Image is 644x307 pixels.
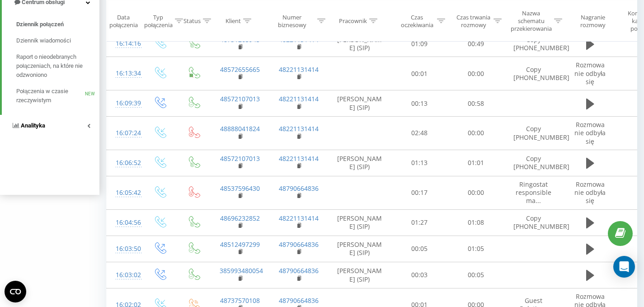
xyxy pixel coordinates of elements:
div: Open Intercom Messenger [613,256,635,278]
a: Raport o nieodebranych połączeniach, na które nie odzwoniono [16,49,99,83]
a: 48790664836 [279,240,319,249]
span: Dziennik wiadomości [16,36,71,45]
div: Pracownik [339,17,367,25]
td: 00:01 [391,57,448,90]
div: Typ połączenia [144,13,173,28]
a: 48790664836 [279,184,319,193]
td: 01:05 [448,236,504,262]
span: Raport o nieodebranych połączeniach, na które nie odzwoniono [16,52,95,80]
a: 48790664836 [279,296,319,305]
span: Rozmowa nie odbyła się [574,120,606,145]
a: 48696232852 [220,214,260,222]
div: Czas trwania rozmowy [456,13,491,28]
div: 16:04:56 [116,214,134,231]
td: 00:00 [448,57,504,90]
a: 48221131414 [279,154,319,163]
td: 00:00 [448,176,504,209]
div: 16:14:16 [116,35,134,52]
a: 48572107013 [220,94,260,103]
div: 16:03:02 [116,266,134,284]
button: Open CMP widget [5,281,26,302]
td: 00:17 [391,176,448,209]
div: Status [183,17,201,25]
td: 00:49 [448,31,504,57]
div: 16:05:42 [116,184,134,202]
a: 48221131414 [279,35,319,44]
a: 48731265945 [220,35,260,44]
td: 00:05 [448,262,504,288]
td: Copy [PHONE_NUMBER] [504,150,563,176]
span: Ringostat responsible ma... [516,180,551,205]
div: Klient [226,17,241,25]
span: Połączenia w czasie rzeczywistym [16,87,85,105]
div: Nagranie rozmowy [571,13,615,28]
td: [PERSON_NAME] (SIP) [328,150,391,176]
a: Dziennik połączeń [16,16,99,33]
div: Data połączenia [107,13,140,28]
div: 16:13:34 [116,65,134,82]
div: 16:09:39 [116,94,134,112]
a: 385993480054 [220,266,263,275]
div: Czas oczekiwania [399,13,435,28]
td: [PERSON_NAME] (SIP) [328,209,391,236]
div: 16:03:50 [116,240,134,258]
td: [PERSON_NAME] (SIP) [328,262,391,288]
td: Copy [PHONE_NUMBER] [504,117,563,150]
td: 01:09 [391,31,448,57]
a: 48221131414 [279,94,319,103]
div: 16:07:24 [116,124,134,142]
td: [PERSON_NAME] (SIP) [328,236,391,262]
a: 48221131414 [279,124,319,133]
span: Analityka [21,122,45,129]
td: 00:05 [391,236,448,262]
td: Copy [PHONE_NUMBER] [504,31,563,57]
td: Copy [PHONE_NUMBER] [504,57,563,90]
div: 16:06:52 [116,154,134,172]
a: 48221131414 [279,214,319,222]
td: 00:00 [448,117,504,150]
a: 48737570108 [220,296,260,305]
a: Dziennik wiadomości [16,33,99,49]
a: 48888041824 [220,124,260,133]
span: Dziennik połączeń [16,20,64,29]
td: [PERSON_NAME] (SIP) [328,90,391,117]
td: 00:58 [448,90,504,117]
a: 48512497299 [220,240,260,249]
span: Rozmowa nie odbyła się [574,180,606,205]
div: Nazwa schematu przekierowania [511,9,552,33]
td: 00:13 [391,90,448,117]
td: 01:27 [391,209,448,236]
a: Połączenia w czasie rzeczywistymNEW [16,83,99,109]
div: Numer biznesowy [269,13,315,28]
td: 00:03 [391,262,448,288]
a: 48221131414 [279,65,319,74]
td: 01:13 [391,150,448,176]
span: Rozmowa nie odbyła się [574,61,606,85]
td: 02:48 [391,117,448,150]
a: 48537596430 [220,184,260,193]
a: 48572655665 [220,65,260,74]
a: 48790664836 [279,266,319,275]
td: 01:01 [448,150,504,176]
td: [PERSON_NAME] (SIP) [328,31,391,57]
td: Copy [PHONE_NUMBER] [504,209,563,236]
td: 01:08 [448,209,504,236]
a: 48572107013 [220,154,260,163]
